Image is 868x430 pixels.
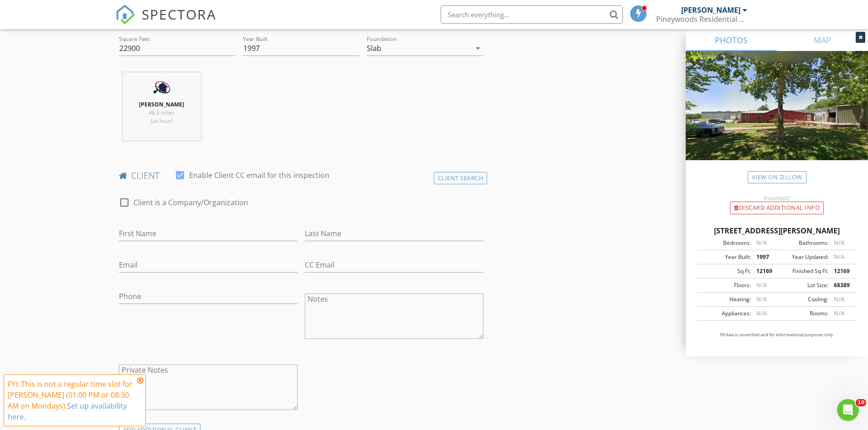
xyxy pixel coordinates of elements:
h4: client [119,170,484,182]
label: Client is a Company/Organization [134,198,248,207]
p: All data is unverified and for informational purposes only. [697,332,857,338]
label: Enable Client CC email for this inspection [189,171,329,180]
div: Pineywoods Residential Home Inspection [656,15,747,24]
span: N/A [756,309,767,317]
a: SPECTORA [115,12,216,31]
div: [PERSON_NAME] [681,5,740,15]
div: Client Search [434,172,488,184]
div: Lot Size: [777,281,828,289]
span: SPECTORA [142,5,216,24]
strong: [PERSON_NAME] [139,101,184,108]
i: arrow_drop_down [473,43,483,54]
span: N/A [756,281,767,289]
div: Slab [367,44,381,52]
span: 10 [856,399,866,406]
div: Incorrect? [686,194,868,202]
div: Finished Sq Ft: [777,267,828,275]
input: Search everything... [441,5,623,24]
span: (an hour) [151,117,173,125]
span: N/A [834,239,844,247]
div: Year Updated: [777,253,828,261]
div: Sq Ft: [699,267,751,275]
div: 12169 [751,267,777,275]
img: logo.jpg [153,80,171,98]
span: N/A [756,239,767,247]
a: MAP [777,29,868,51]
a: Set up availability here. [8,401,127,422]
a: View on Zillow [748,171,806,183]
div: FYI: This is not a regular time slot for [PERSON_NAME] (01:00 PM or 08:30 AM on Mondays). [8,379,134,422]
span: N/A [834,253,844,261]
div: Cooling: [777,295,828,304]
img: streetview [686,51,868,182]
img: The Best Home Inspection Software - Spectora [115,5,135,25]
span: N/A [756,295,767,303]
div: 12169 [828,267,854,275]
span: 46.3 miles [149,109,175,116]
div: Discard Additional info [730,202,824,214]
div: Appliances: [699,309,751,318]
div: [STREET_ADDRESS][PERSON_NAME] [697,225,857,236]
div: 68389 [828,281,854,289]
div: Heating: [699,295,751,304]
a: PHOTOS [686,29,777,51]
iframe: Intercom live chat [837,399,859,421]
div: Bathrooms: [777,239,828,247]
div: Floors: [699,281,751,289]
div: Bedrooms: [699,239,751,247]
span: N/A [834,309,844,317]
div: Year Built: [699,253,751,261]
span: N/A [834,295,844,303]
div: 1997 [751,253,777,261]
div: Rooms: [777,309,828,318]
